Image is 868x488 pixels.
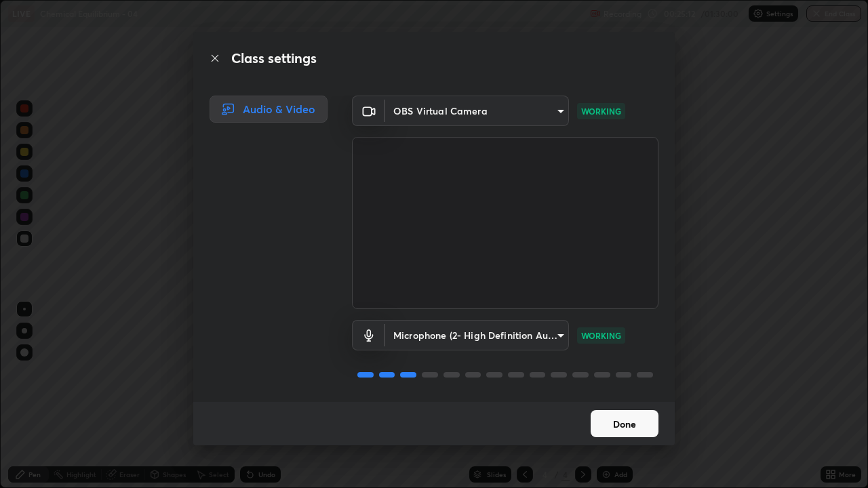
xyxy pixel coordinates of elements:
p: WORKING [581,329,621,342]
h2: Class settings [231,48,317,68]
div: Audio & Video [210,96,328,123]
p: WORKING [581,105,621,117]
div: OBS Virtual Camera [385,320,569,350]
div: OBS Virtual Camera [385,96,569,126]
button: Done [591,410,658,437]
